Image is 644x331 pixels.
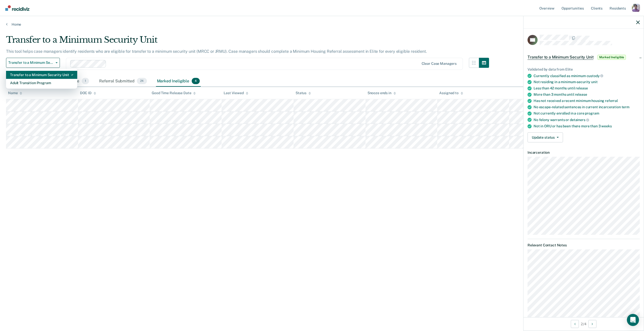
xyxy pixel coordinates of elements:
dt: Incarceration [528,150,640,155]
div: DOC ID [80,91,96,95]
span: program [585,111,599,115]
span: 1 [82,78,89,84]
span: detainers [570,118,589,122]
span: unit [591,80,597,84]
button: Profile dropdown button [632,4,640,12]
div: Validated by data from Elite [528,67,640,72]
img: Recidiviz [5,5,29,11]
span: custody [587,74,603,78]
div: Not in ORU or has been there more than 3 [534,124,640,128]
span: Transfer to a Minimum Security Unit [528,55,593,60]
span: term [622,105,629,109]
span: 24 [137,78,147,84]
div: Less than 42 months until [534,86,640,90]
div: Last Viewed [224,91,248,95]
button: Update status [528,132,563,142]
div: Currently classified as minimum [534,74,640,78]
div: Not residing in a minimum-security [534,80,640,84]
div: More than 3 months until [534,92,640,97]
div: Good Time Release Date [152,91,196,95]
div: Has not received a recent minimum housing [534,99,640,103]
div: Transfer to a Minimum Security UnitMarked Ineligible [524,49,644,65]
div: Name [8,91,22,95]
span: release [576,86,588,90]
span: Marked Ineligible [597,55,626,60]
div: Assigned to [439,91,463,95]
div: Adult Transition Program [10,79,73,87]
span: release [575,92,587,96]
dt: Relevant Contact Notes [528,243,640,247]
div: Status [296,91,311,95]
p: This tool helps case managers identify residents who are eligible for transfer to a minimum secur... [6,49,427,54]
div: No felony warrants or [534,118,640,122]
div: Open Intercom Messenger [627,314,639,326]
span: weeks [601,124,612,128]
span: Transfer to a Minimum Security Unit [8,61,54,65]
div: Clear case managers [422,62,457,66]
a: Home [6,22,638,27]
button: Next Opportunity [588,320,596,328]
div: Not currently enrolled in a core [534,111,640,116]
div: Referral Submitted [98,76,148,87]
span: referral [605,99,618,103]
div: No escape-related sentences in current incarceration [534,105,640,109]
div: Transfer to a Minimum Security Unit [10,71,73,79]
div: Transfer to a Minimum Security Unit [6,35,489,49]
div: 2 / 4 [524,317,644,330]
div: Snooze ends in [368,91,396,95]
span: 4 [192,78,200,84]
button: Previous Opportunity [571,320,579,328]
div: Marked Ineligible [156,76,201,87]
